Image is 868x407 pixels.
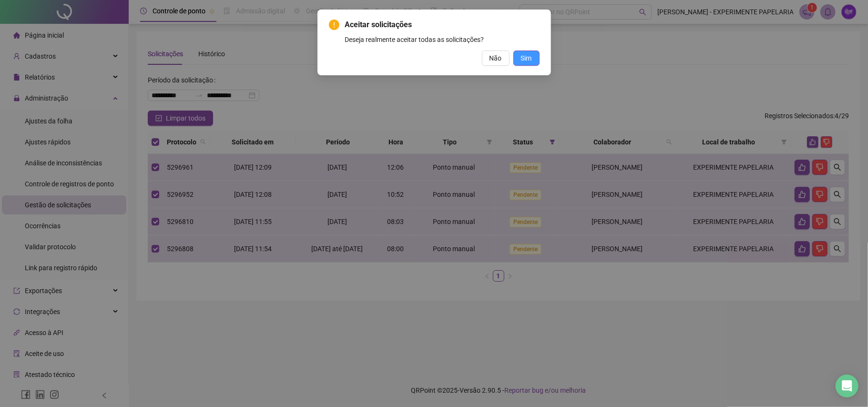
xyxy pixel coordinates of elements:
div: Deseja realmente aceitar todas as solicitações? [345,34,540,45]
span: Não [490,53,502,63]
div: Open Intercom Messenger [836,375,858,397]
span: Aceitar solicitações [345,19,540,31]
button: Sim [513,51,540,66]
button: Não [482,51,510,66]
span: Sim [521,53,532,63]
span: exclamation-circle [329,20,339,30]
